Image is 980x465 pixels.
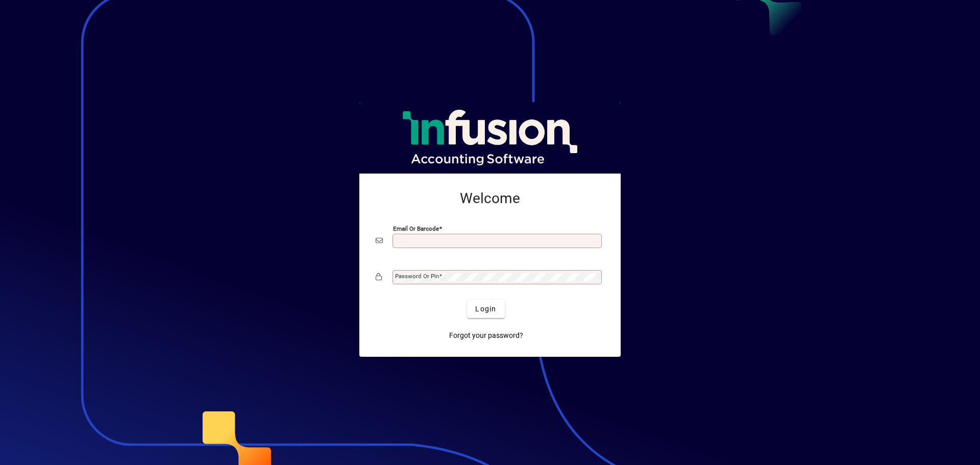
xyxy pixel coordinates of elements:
[587,274,595,282] img: npw-badge-icon-locked.svg
[393,225,439,232] mat-label: Email or Barcode
[445,326,527,345] a: Forgot your password?
[395,273,439,280] mat-label: Password or Pin
[475,304,496,314] span: Login
[467,300,504,318] button: Login
[376,190,604,207] h2: Welcome
[587,237,595,246] img: npw-badge-icon-locked.svg
[449,330,523,341] span: Forgot your password?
